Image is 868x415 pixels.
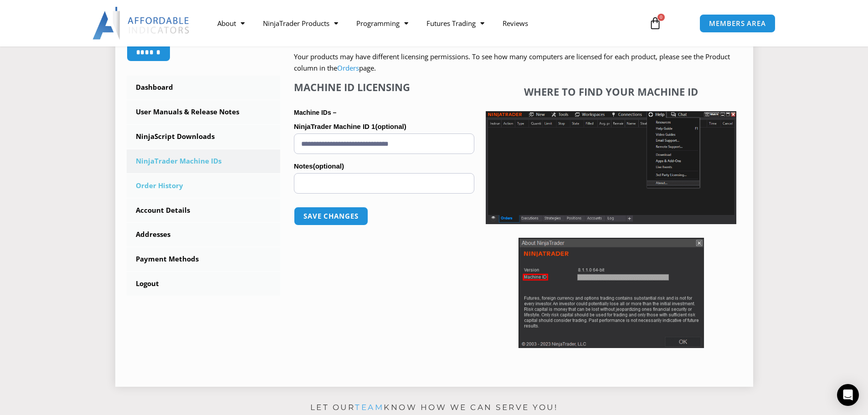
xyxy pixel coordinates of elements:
[635,10,675,36] a: 0
[294,120,474,133] label: NinjaTrader Machine ID 1
[294,81,474,93] h4: Machine ID Licensing
[347,13,417,34] a: Programming
[519,238,704,348] img: Screenshot 2025-01-17 114931 | Affordable Indicators – NinjaTrader
[417,13,493,34] a: Futures Trading
[127,149,281,173] a: NinjaTrader Machine IDs
[127,272,281,296] a: Logout
[699,14,776,33] a: MEMBERS AREA
[486,86,736,97] h4: Where to find your Machine ID
[127,76,281,296] nav: Account pages
[709,20,766,27] span: MEMBERS AREA
[294,109,336,116] strong: Machine IDs –
[127,76,281,99] a: Dashboard
[115,400,753,415] p: Let our know how we can serve you!
[294,52,730,73] span: Your products may have different licensing permissions. To see how many computers are licensed fo...
[127,247,281,271] a: Payment Methods
[208,13,638,34] nav: Menu
[294,159,474,173] label: Notes
[127,223,281,246] a: Addresses
[127,100,281,124] a: User Manuals & Release Notes
[127,125,281,149] a: NinjaScript Downloads
[294,207,368,225] button: Save changes
[493,13,537,34] a: Reviews
[837,384,859,406] div: Open Intercom Messenger
[375,123,406,130] span: (optional)
[355,403,384,412] a: team
[208,13,254,34] a: About
[127,174,281,198] a: Order History
[313,162,344,170] span: (optional)
[657,14,665,21] span: 0
[92,7,190,40] img: LogoAI | Affordable Indicators – NinjaTrader
[337,63,359,72] a: Orders
[486,111,736,224] img: Screenshot 2025-01-17 1155544 | Affordable Indicators – NinjaTrader
[254,13,347,34] a: NinjaTrader Products
[127,199,281,222] a: Account Details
